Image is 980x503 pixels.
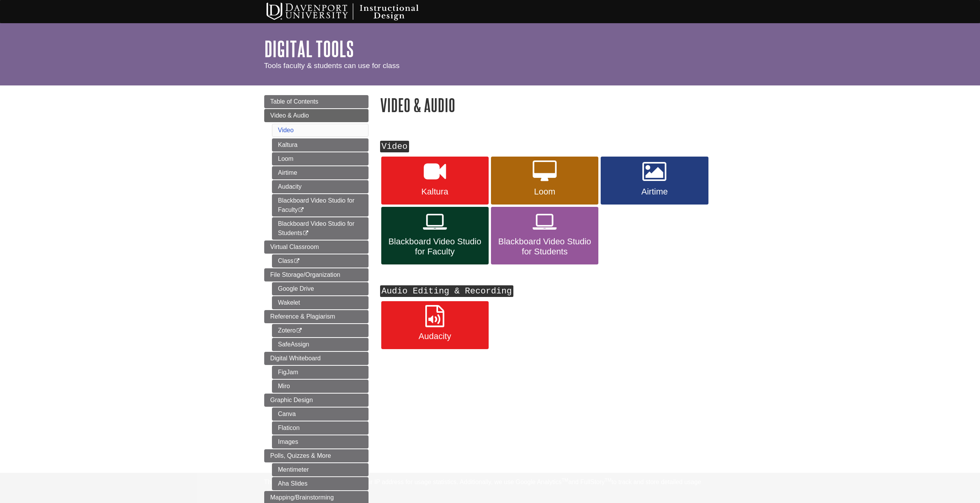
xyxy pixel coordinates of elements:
a: Blackboard Video Studio for Students [491,207,598,265]
span: Reference & Plagiarism [270,313,335,320]
i: This link opens in a new window [298,208,304,213]
a: Blackboard Video Studio for Students [272,217,369,240]
a: SafeAssign [272,338,369,351]
a: Google Drive [272,282,369,295]
span: Blackboard Video Studio for Faculty [387,237,483,257]
span: Table of Contents [270,98,319,105]
sup: TM [605,477,611,483]
a: Class [272,254,369,268]
a: Blackboard Video Studio for Faculty [272,194,369,217]
span: Airtime [606,187,702,197]
span: Polls, Quizzes & More [270,452,331,459]
a: Zotero [272,324,369,337]
a: Aha Slides [272,477,369,490]
a: Reference & Plagiarism [264,310,369,323]
a: Airtime [272,166,369,179]
a: Digital Whiteboard [264,352,369,365]
a: Table of Contents [264,95,369,108]
span: Virtual Classroom [270,244,319,250]
span: File Storage/Organization [270,271,340,278]
a: Audacity [272,180,369,193]
a: Wakelet [272,296,369,309]
span: Mapping/Brainstorming [270,494,334,501]
kbd: Audio Editing & Recording [380,285,514,297]
a: Loom [272,152,369,165]
a: Video & Audio [264,109,369,122]
i: This link opens in a new window [294,259,300,264]
a: Images [272,435,369,448]
a: Canva [272,408,369,421]
a: Airtime [601,157,708,205]
img: Davenport University Instructional Design [260,2,446,21]
a: Flaticon [272,421,369,435]
a: Video [278,127,294,133]
a: Digital Tools [264,37,354,61]
a: Virtual Classroom [264,240,369,254]
span: Video & Audio [270,112,309,119]
kbd: Video [380,141,409,152]
span: Blackboard Video Studio for Students [497,237,593,257]
a: Loom [491,157,598,205]
div: This site uses cookies and records your IP address for usage statistics. Additionally, we use Goo... [264,477,716,498]
i: This link opens in a new window [296,328,302,333]
span: Audacity [387,331,483,341]
span: Loom [497,187,593,197]
a: Kaltura [272,138,369,152]
i: This link opens in a new window [302,231,309,236]
span: Digital Whiteboard [270,355,321,361]
a: FigJam [272,366,369,379]
sup: TM [562,477,568,483]
a: Kaltura [381,157,489,205]
span: Graphic Design [270,397,313,403]
a: Audacity [381,301,489,349]
a: Miro [272,380,369,393]
span: Tools faculty & students can use for class [264,61,400,70]
a: Blackboard Video Studio for Faculty [381,207,489,265]
span: Kaltura [387,187,483,197]
a: Polls, Quizzes & More [264,449,369,462]
a: Mentimeter [272,463,369,476]
a: File Storage/Organization [264,268,369,281]
a: Graphic Design [264,394,369,407]
h1: Video & Audio [380,95,716,115]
